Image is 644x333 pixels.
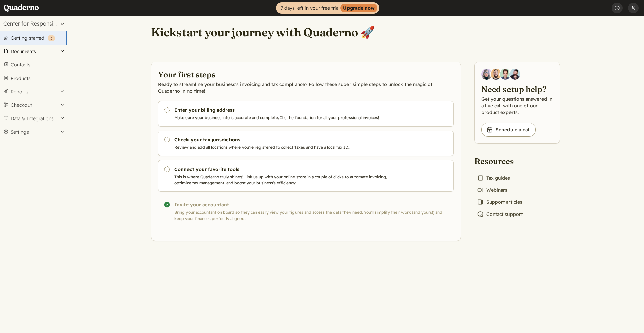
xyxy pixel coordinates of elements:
a: Connect your favorite tools This is where Quaderno truly shines! Link us up with your online stor... [158,160,454,192]
h3: Check your tax jurisdictions [174,136,403,143]
p: Review and add all locations where you're registered to collect taxes and have a local tax ID. [174,144,403,150]
a: Schedule a call [481,123,536,137]
h2: Need setup help? [481,84,553,94]
h3: Connect your favorite tools [174,166,403,173]
p: Ready to streamline your business's invoicing and tax compliance? Follow these super simple steps... [158,81,454,94]
h2: Your first steps [158,69,454,80]
strong: Upgrade now [340,4,377,12]
h3: Enter your billing address [174,107,403,113]
img: Ivo Oltmans, Business Developer at Quaderno [500,69,511,80]
a: Support articles [474,197,525,207]
a: Enter your billing address Make sure your business info is accurate and complete. It's the founda... [158,101,454,127]
img: Javier Rubio, DevRel at Quaderno [509,69,520,80]
a: Webinars [474,185,510,195]
p: Get your questions answered in a live call with one of our product experts. [481,96,553,116]
a: Check your tax jurisdictions Review and add all locations where you're registered to collect taxe... [158,131,454,156]
p: Make sure your business info is accurate and complete. It's the foundation for all your professio... [174,115,403,121]
a: 7 days left in your free trialUpgrade now [276,2,379,14]
img: Diana Carrasco, Account Executive at Quaderno [481,69,492,80]
h2: Resources [474,156,525,166]
a: Tax guides [474,173,513,183]
p: This is where Quaderno truly shines! Link us up with your online store in a couple of clicks to a... [174,174,403,186]
img: Jairo Fumero, Account Executive at Quaderno [491,69,501,80]
h1: Kickstart your journey with Quaderno 🚀 [151,25,375,40]
a: Contact support [474,209,525,219]
span: 3 [50,36,52,41]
